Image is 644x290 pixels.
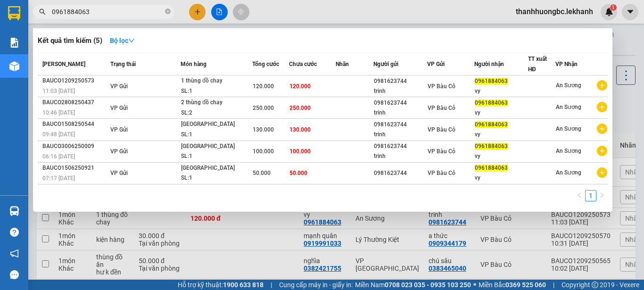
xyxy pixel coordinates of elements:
span: 09:48 [DATE] [42,131,75,138]
div: trinh [374,130,427,140]
span: 100.000 [289,148,311,155]
div: [GEOGRAPHIC_DATA] [181,119,252,130]
span: close-circle [165,8,171,17]
div: [GEOGRAPHIC_DATA] [181,163,252,174]
span: left [577,192,582,198]
span: 11:03 [DATE] [42,88,75,94]
span: Trạng thái [110,61,136,67]
span: An Sương [556,125,581,132]
span: plus-circle [597,102,607,112]
span: Người gửi [373,61,398,67]
div: BAUCO3006250009 [42,141,107,151]
div: BAUCO1506250921 [42,163,107,173]
span: VP Bàu Cỏ [428,170,455,176]
div: 0981623744 [374,98,427,108]
span: 130.000 [253,126,274,133]
div: SL: 1 [181,151,252,162]
div: BAUCO2808250437 [42,98,107,108]
strong: Bộ lọc [110,37,135,44]
span: VP Bàu Cỏ [428,83,455,90]
div: 0981623744 [374,120,427,130]
span: VP Gửi [110,83,128,90]
span: [PERSON_NAME] [42,61,85,67]
li: Next Page [596,190,608,201]
div: 0981623744 [374,168,427,178]
span: 07:17 [DATE] [42,175,75,182]
span: VP Gửi [110,105,128,111]
div: SL: 1 [181,86,252,97]
span: VP Bàu Cỏ [428,148,455,155]
div: vy [475,86,528,96]
div: 2 thùng đồ chay [181,98,252,108]
div: vy [475,130,528,140]
button: right [596,190,608,201]
img: warehouse-icon [9,61,19,71]
span: 06:16 [DATE] [42,153,75,160]
div: 0981623744 [374,76,427,86]
span: 250.000 [253,105,274,111]
span: notification [10,249,19,258]
span: An Sương [556,82,581,89]
span: 50.000 [253,170,271,176]
span: question-circle [10,228,19,237]
span: search [39,8,46,15]
span: 0961884063 [475,143,508,149]
span: 0961884063 [475,121,508,128]
div: vy [475,108,528,118]
span: An Sương [556,148,581,154]
span: plus-circle [597,146,607,156]
span: plus-circle [597,80,607,91]
span: Nhãn [336,61,349,67]
div: vy [475,151,528,161]
span: plus-circle [597,167,607,178]
div: BAUCO1209250573 [42,76,107,86]
span: VP Gửi [110,148,128,155]
img: solution-icon [9,38,19,48]
span: VP Gửi [110,126,128,133]
img: logo-vxr [8,6,20,20]
span: 130.000 [289,126,311,133]
span: right [599,192,605,198]
button: left [574,190,585,201]
span: An Sương [556,169,581,176]
div: vy [475,173,528,183]
span: 0961884063 [475,165,508,171]
span: down [128,37,135,44]
div: [GEOGRAPHIC_DATA] [181,141,252,152]
span: An Sương [556,104,581,110]
span: 120.000 [253,83,274,90]
img: warehouse-icon [9,206,19,216]
h3: Kết quả tìm kiếm ( 5 ) [38,36,102,46]
span: Chưa cước [289,61,317,67]
div: BAUCO1508250544 [42,119,107,129]
span: VP Bàu Cỏ [428,126,455,133]
span: TT xuất HĐ [528,56,547,73]
span: plus-circle [597,124,607,134]
span: 10:46 [DATE] [42,109,75,116]
span: VP Nhận [555,61,578,67]
div: SL: 1 [181,173,252,183]
button: Bộ lọcdown [102,33,142,48]
span: Người nhận [474,61,504,67]
div: 1 thùng đồ chay [181,76,252,86]
span: 100.000 [253,148,274,155]
span: VP Bàu Cỏ [428,105,455,111]
span: VP Gửi [110,170,128,176]
input: Tìm tên, số ĐT hoặc mã đơn [52,7,163,17]
span: Tổng cước [252,61,279,67]
span: 250.000 [289,105,311,111]
div: SL: 1 [181,130,252,140]
span: VP Gửi [427,61,445,67]
span: 120.000 [289,83,311,90]
span: Món hàng [181,61,206,67]
div: SL: 2 [181,108,252,118]
li: 1 [585,190,596,201]
li: Previous Page [574,190,585,201]
div: trinh [374,151,427,161]
span: 0961884063 [475,78,508,84]
span: close-circle [165,8,171,14]
span: 0961884063 [475,99,508,106]
span: 50.000 [289,170,307,176]
span: message [10,270,19,279]
div: trinh [374,108,427,118]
